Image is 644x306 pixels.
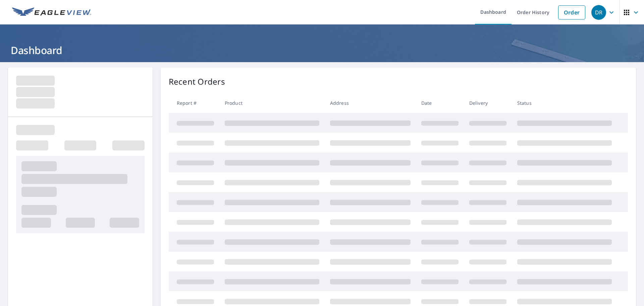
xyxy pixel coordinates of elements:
[8,43,636,57] h1: Dashboard
[325,93,416,113] th: Address
[558,5,585,19] a: Order
[464,93,512,113] th: Delivery
[169,76,225,88] p: Recent Orders
[416,93,464,113] th: Date
[512,93,617,113] th: Status
[12,7,91,17] img: EV Logo
[169,93,219,113] th: Report #
[219,93,325,113] th: Product
[591,5,606,20] div: DR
